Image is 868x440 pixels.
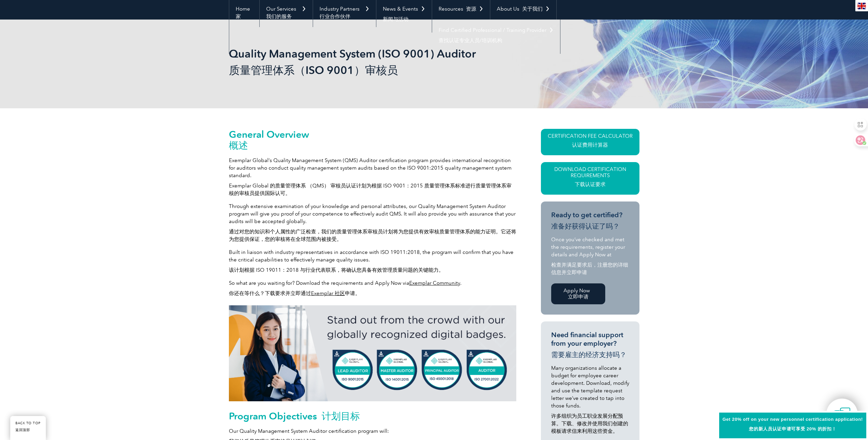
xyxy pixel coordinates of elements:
[833,406,851,423] img: contact-chat.png
[229,203,516,243] p: Through extensive examination of your knowledge and personal attributes, our Quality Management S...
[551,211,629,231] h3: Ready to get certified?
[439,37,502,44] font: 查找认证专业人员/培训机构
[551,331,629,359] h3: Need financial support from your employer?
[541,162,639,195] a: Download Certification Requirements下载认证要求
[857,3,866,9] img: en
[409,280,460,286] a: Exemplar Community
[229,157,516,197] p: Exemplar Global’s Quality Management System (QMS) Auditor certification program provides internat...
[229,290,360,296] font: 你还在等什么？下载要求并立即通过 申请。
[15,428,30,432] font: 返回顶部
[10,416,46,440] a: BACK TO TOP返回顶部
[229,305,516,401] img: badges
[320,13,350,20] font: 行业合作伙伴
[723,417,863,431] span: Get 20% off on your new personnel certification application!
[551,364,629,435] p: Many organizations allocate a budget for employee career development. Download, modify and use th...
[572,142,608,148] font: 认证费用计算器
[229,248,516,274] p: Built in liaison with industry representatives in accordance with ISO 19011:2018, the program wil...
[229,47,492,81] h1: Quality Management System (ISO 9001) Auditor
[551,262,628,276] font: 检查并满足要求后，注册您的详细信息并立即申请
[575,181,606,187] font: 下载认证要求
[551,222,620,230] font: 准备好获得认证了吗？
[229,279,516,300] p: So what are you waiting for? Download the requirements and Apply Now via .
[383,16,409,22] font: 新闻与活动
[229,183,511,196] font: Exemplar Global 的质量管理体系 （QMS） 审核员认证计划为根据 ISO 9001：2015 质量管理体系标准进行质量管理体系审核的审核员提供国际认可。
[236,13,241,20] font: 家
[551,236,629,276] p: Once you’ve checked and met the requirements, register your details and Apply Now at
[522,6,543,12] font: 关于我们
[311,290,345,296] a: Exemplar 社区
[541,129,639,155] a: CERTIFICATION FEE CALCULATOR认证费用计算器
[229,411,516,421] h2: Program Objectives
[551,413,628,434] font: 许多组织为员工职业发展分配预算。下载、修改并使用我们创建的模板请求信来利用这些资金。
[229,229,516,242] font: 通过对您的知识和个人属性的广泛检查，我们的质量管理体系审核员计划将为您提供有效审核质量管理体系的能力证明。它还将为您提供保证，您的审核将在全球范围内被接受。
[229,63,398,77] font: 质量管理体系（ISO 9001）审核员
[749,426,836,431] font: 您的新人员认证申请可享受 20% 的折扣！
[551,283,605,304] a: Apply Now 立即申请
[322,410,360,422] font: 计划目标
[568,294,588,300] font: 立即申请
[551,351,626,359] font: 需要雇主的经济支持吗？
[229,267,444,273] font: 该计划根据 ISO 19011：2018 与行业代表联系，将确认您具备有效管理质量问题的关键能力。
[229,139,248,151] font: 概述
[229,129,516,151] h2: General Overview
[466,6,476,12] font: 资源
[432,20,560,54] a: Find Certified Professional / Training Provider查找认证专业人员/培训机构
[266,13,292,20] font: 我们的服务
